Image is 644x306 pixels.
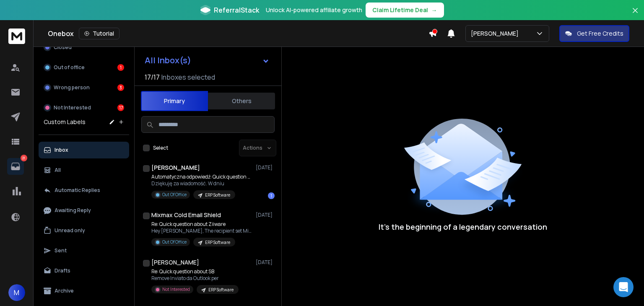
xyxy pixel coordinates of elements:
p: Inbox [55,147,68,153]
p: Awaiting Reply [55,207,91,214]
p: [DATE] [256,212,275,218]
p: Get Free Credits [577,29,623,38]
h1: All Inbox(s) [145,56,191,65]
button: Drafts [39,262,129,279]
button: All Inbox(s) [138,52,276,69]
p: Out of office [54,64,85,71]
button: Get Free Credits [559,25,629,42]
h3: Inboxes selected [161,72,215,82]
h1: [PERSON_NAME] [151,258,199,267]
button: Closed [39,39,129,56]
button: Inbox [39,142,129,158]
p: Dziękuję za wiadomość. W dniu [151,180,252,187]
span: → [431,6,437,14]
button: Archive [39,283,129,299]
h3: Custom Labels [44,118,86,126]
p: It’s the beginning of a legendary conversation [379,221,547,233]
p: Unlock AI-powered affiliate growth [266,6,362,14]
h1: [PERSON_NAME] [151,163,200,172]
div: 1 [117,64,124,71]
button: Wrong person3 [39,79,129,96]
p: [PERSON_NAME] [471,29,522,38]
div: 17 [117,104,124,111]
div: Onebox [48,28,428,39]
p: Automatic Replies [55,187,100,194]
p: Archive [55,288,74,294]
p: ERP Software [205,239,230,246]
button: Claim Lifetime Deal→ [366,3,444,18]
button: Not Interested17 [39,99,129,116]
p: [DATE] [256,164,275,171]
p: Unread only [55,227,85,234]
a: 21 [7,158,24,175]
button: All [39,162,129,179]
p: Wrong person [54,84,90,91]
button: M [8,284,25,301]
button: Tutorial [79,28,119,39]
button: Others [208,92,275,110]
div: Open Intercom Messenger [613,277,634,297]
p: Out Of Office [162,192,187,198]
p: Closed [54,44,72,51]
p: All [55,167,61,174]
p: Out Of Office [162,239,187,245]
p: Automatyczna odpowiedź: Quick question about [151,174,252,180]
p: Re: Quick question about Ziiware [151,221,252,228]
p: Drafts [55,267,70,274]
p: [DATE] [256,259,275,266]
p: Re: Quick question about SB [151,268,239,275]
p: Hey [PERSON_NAME], The recipient set Mixmax [151,228,252,234]
button: Close banner [630,5,641,25]
span: ReferralStack [214,5,259,15]
p: Not Interested [162,286,190,293]
p: ERP Software [205,192,230,198]
p: Sent [55,247,67,254]
button: Primary [141,91,208,111]
label: Select [153,145,168,151]
button: Awaiting Reply [39,202,129,219]
p: Remove Inviato da Outlook per [151,275,239,282]
button: Out of office1 [39,59,129,76]
span: 17 / 17 [145,72,160,82]
h1: Mixmax Cold Email Shield [151,211,221,219]
p: 21 [21,155,27,161]
div: 1 [268,192,275,199]
div: 3 [117,84,124,91]
button: Unread only [39,222,129,239]
button: Sent [39,242,129,259]
button: Automatic Replies [39,182,129,199]
p: ERP Software [208,287,234,293]
p: Not Interested [54,104,91,111]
